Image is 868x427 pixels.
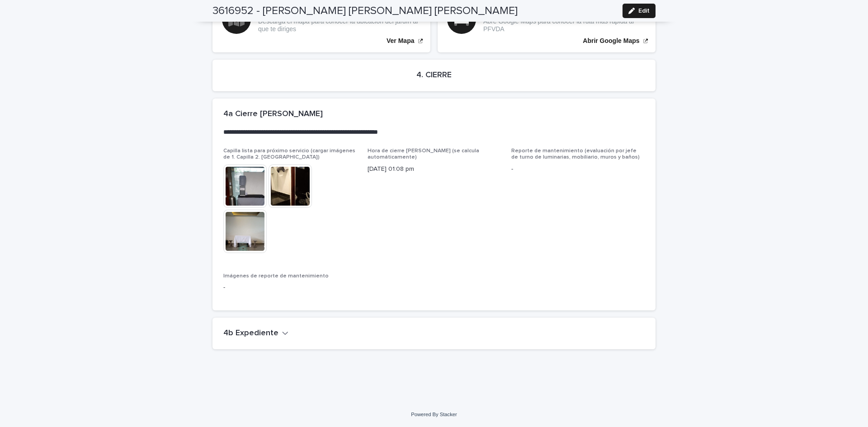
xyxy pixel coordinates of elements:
button: Edit [623,4,656,18]
p: Abre Google Maps para conocer la ruta más rápida al PFVDA [483,18,646,33]
p: - [223,283,357,292]
p: - [511,164,645,174]
span: Hora de cierre [PERSON_NAME] (se calcula automáticamente) [368,148,479,160]
span: Reporte de mantenimiento (evaluación por jefe de turno de luminarias, mobiliario, muros y baños) [511,148,640,160]
p: Ver Mapa [387,37,414,45]
button: 4b Expediente [223,328,288,338]
a: Powered By Stacker [411,412,457,417]
h2: 4b Expediente [223,328,278,338]
span: Imágenes de reporte de mantenimiento [223,273,329,279]
p: Descarga el mapa para conocer la ubicación del jardín al que te diriges [258,18,421,33]
p: Abrir Google Maps [583,37,639,45]
span: Edit [638,8,650,14]
span: Capilla lista para próximo servicio (cargar imágenes de 1. Capilla 2. [GEOGRAPHIC_DATA]) [223,148,355,160]
h2: 3616952 - [PERSON_NAME] [PERSON_NAME] [PERSON_NAME] [212,5,518,18]
h2: 4a Cierre [PERSON_NAME] [223,109,323,119]
p: [DATE] 01:08 pm [368,164,501,174]
h2: 4. CIERRE [416,70,452,80]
